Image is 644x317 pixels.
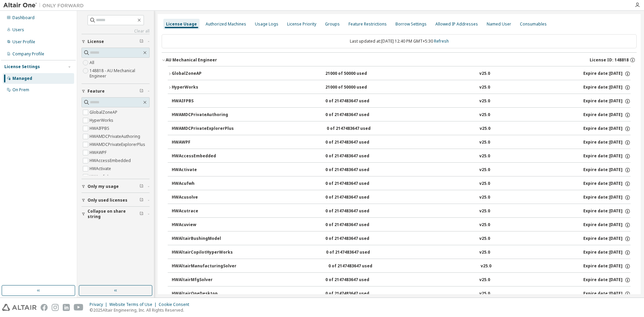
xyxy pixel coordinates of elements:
[166,21,197,27] div: License Usage
[172,98,232,104] div: HWAIFPBS
[172,108,631,122] button: HWAMDCPrivateAuthoring0 of 2147483647 usedv25.0Expire date:[DATE]
[172,195,232,201] div: HWAcusolve
[12,87,29,93] div: On Prem
[583,208,631,214] div: Expire date: [DATE]
[172,263,236,269] div: HWAltairManufacturingSolver
[90,133,142,141] label: HWAMDCPrivateAuthoring
[479,208,490,214] div: v25.0
[325,222,386,228] div: 0 of 2147483647 used
[90,116,115,124] label: HyperWorks
[88,209,140,219] span: Collapse on share string
[479,236,490,242] div: v25.0
[327,126,387,132] div: 0 of 2147483647 used
[3,2,87,9] img: Altair One
[325,21,340,27] div: Groups
[168,80,631,95] button: HyperWorks21000 of 50000 usedv25.0Expire date:[DATE]
[90,67,150,80] label: 148818 - AU Mechanical Engineer
[325,140,386,146] div: 0 of 2147483647 used
[479,250,490,256] div: v25.0
[166,57,217,63] div: AU Mechanical Engineer
[583,71,631,77] div: Expire date: [DATE]
[328,263,389,269] div: 0 of 2147483647 used
[583,167,631,173] div: Expire date: [DATE]
[395,21,427,27] div: Borrow Settings
[172,259,631,274] button: HWAltairManufacturingSolver0 of 2147483647 usedv25.0Expire date:[DATE]
[2,304,37,311] img: altair_logo.svg
[12,39,35,45] div: User Profile
[479,277,490,283] div: v25.0
[325,208,386,214] div: 0 of 2147483647 used
[287,21,316,27] div: License Priority
[325,112,386,118] div: 0 of 2147483647 used
[325,153,386,159] div: 0 of 2147483647 used
[172,176,631,191] button: HWAcufwh0 of 2147483647 usedv25.0Expire date:[DATE]
[88,39,104,44] span: License
[325,71,386,77] div: 21000 of 50000 used
[583,153,631,159] div: Expire date: [DATE]
[172,94,631,109] button: HWAIFPBS0 of 2147483647 usedv25.0Expire date:[DATE]
[82,34,150,49] button: License
[172,245,631,260] button: HWAltairCopilotHyperWorks0 of 2147483647 usedv25.0Expire date:[DATE]
[583,181,631,187] div: Expire date: [DATE]
[162,34,637,48] div: Last updated at: [DATE] 12:40 PM GMT+5:30
[325,277,386,283] div: 0 of 2147483647 used
[88,184,119,189] span: Only my usage
[326,250,386,256] div: 0 of 2147483647 used
[583,222,631,228] div: Expire date: [DATE]
[90,307,193,313] p: © 2025 Altair Engineering, Inc. All Rights Reserved.
[479,140,490,146] div: v25.0
[172,167,232,173] div: HWActivate
[172,126,234,132] div: HWAMDCPrivateExplorerPlus
[82,193,150,208] button: Only used licenses
[172,231,631,246] button: HWAltairBushingModel0 of 2147483647 usedv25.0Expire date:[DATE]
[583,140,631,146] div: Expire date: [DATE]
[172,149,631,164] button: HWAccessEmbedded0 of 2147483647 usedv25.0Expire date:[DATE]
[479,195,490,201] div: v25.0
[74,304,84,311] img: youtube.svg
[140,184,144,189] span: Clear filter
[479,85,490,91] div: v25.0
[325,167,386,173] div: 0 of 2147483647 used
[82,207,150,221] button: Collapse on share string
[583,195,631,201] div: Expire date: [DATE]
[583,112,631,118] div: Expire date: [DATE]
[172,190,631,205] button: HWAcusolve0 of 2147483647 usedv25.0Expire date:[DATE]
[88,198,127,203] span: Only used licenses
[479,71,490,77] div: v25.0
[172,218,631,232] button: HWAcuview0 of 2147483647 usedv25.0Expire date:[DATE]
[172,85,232,91] div: HyperWorks
[90,141,147,149] label: HWAMDCPrivateExplorerPlus
[583,236,631,242] div: Expire date: [DATE]
[90,124,111,133] label: HWAIFPBS
[206,21,246,27] div: Authorized Machines
[172,208,232,214] div: HWAcutrace
[434,38,449,44] a: Refresh
[172,273,631,287] button: HWAltairMfgSolver0 of 2147483647 usedv25.0Expire date:[DATE]
[172,140,232,146] div: HWAWPF
[82,179,150,194] button: Only my usage
[82,29,150,34] a: Clear all
[172,204,631,219] button: HWAcutrace0 of 2147483647 usedv25.0Expire date:[DATE]
[140,198,144,203] span: Clear filter
[90,59,96,67] label: All
[325,85,386,91] div: 21000 of 50000 used
[168,66,631,81] button: GlobalZoneAP21000 of 50000 usedv25.0Expire date:[DATE]
[479,98,490,104] div: v25.0
[583,291,631,297] div: Expire date: [DATE]
[172,163,631,177] button: HWActivate0 of 2147483647 usedv25.0Expire date:[DATE]
[172,71,232,77] div: GlobalZoneAP
[4,64,40,69] div: License Settings
[90,149,108,157] label: HWAWPF
[583,250,631,256] div: Expire date: [DATE]
[12,15,35,20] div: Dashboard
[162,53,637,67] button: AU Mechanical EngineerLicense ID: 148818
[520,21,547,27] div: Consumables
[90,173,111,181] label: HWAcufwh
[172,135,631,150] button: HWAWPF0 of 2147483647 usedv25.0Expire date:[DATE]
[479,153,490,159] div: v25.0
[159,302,193,307] div: Cookie Consent
[172,236,232,242] div: HWAltairBushingModel
[481,263,491,269] div: v25.0
[52,304,59,311] img: instagram.svg
[479,222,490,228] div: v25.0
